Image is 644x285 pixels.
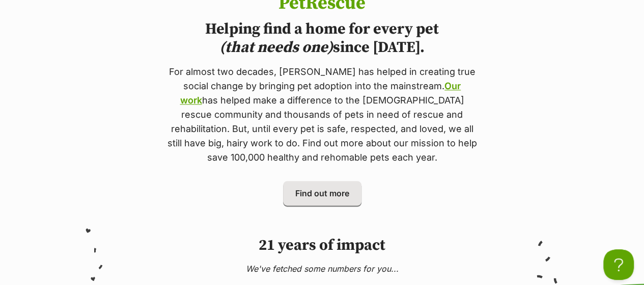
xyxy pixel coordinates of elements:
[295,187,349,199] span: Find out more
[283,181,361,205] a: Find out more
[165,20,479,57] h2: Helping find a home for every pet since [DATE].
[603,249,634,280] iframe: Help Scout Beacon - Open
[219,38,333,57] i: (that needs one)
[165,65,479,165] p: For almost two decades, [PERSON_NAME] has helped in creating true social change by bringing pet a...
